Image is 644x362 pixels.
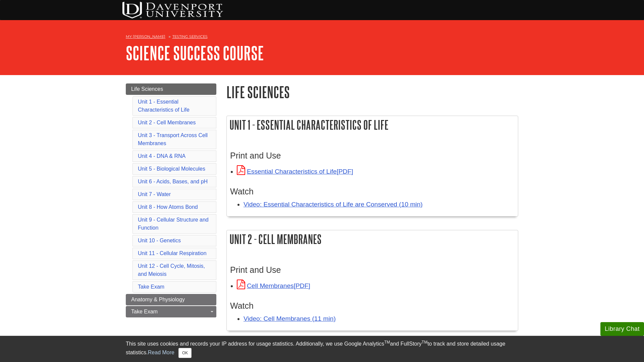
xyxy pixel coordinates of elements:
[227,116,518,134] h2: Unit 1 - Essential Characteristics of Life
[600,322,644,336] button: Library Chat
[244,201,423,208] a: Video: Essential Characteristics of Life are Conserved (10 min)
[227,230,518,248] h2: Unit 2 - Cell Membranes
[138,191,171,197] a: Unit 7 - Water
[126,32,518,43] nav: breadcrumb
[384,340,390,345] sup: TM
[138,217,209,231] a: Unit 9 - Cellular Structure and Function
[138,238,181,243] a: Unit 10 - Genetics
[230,265,515,275] h3: Print and Use
[230,187,515,196] h3: Watch
[237,282,310,289] a: Link opens in new window
[138,263,205,277] a: Unit 12 - Cell Cycle, Mitosis, and Meiosis
[237,168,353,175] a: Link opens in new window
[230,301,515,311] h3: Watch
[131,297,185,302] span: Anatomy & Physiology
[138,153,185,159] a: Unit 4 - DNA & RNA
[138,166,205,172] a: Unit 5 - Biological Molecules
[138,250,207,256] a: Unit 11 - Cellular Respiration
[178,348,192,358] button: Close
[148,350,174,355] a: Read More
[131,86,163,92] span: Life Sciences
[422,340,427,345] sup: TM
[126,306,216,317] a: Take Exam
[226,83,518,101] h1: Life Sciences
[138,99,190,113] a: Unit 1 - Essential Characteristics of Life
[138,179,208,184] a: Unit 6 - Acids, Bases, and pH
[138,132,208,146] a: Unit 3 - Transport Across Cell Membranes
[230,151,515,161] h3: Print and Use
[138,284,164,290] a: Take Exam
[126,83,216,95] a: Life Sciences
[122,2,223,18] img: DU Testing Services
[126,43,264,63] a: Science Success Course
[126,294,216,305] a: Anatomy & Physiology
[172,34,208,39] a: Testing Services
[126,34,165,40] a: My [PERSON_NAME]
[138,204,198,210] a: Unit 8 - How Atoms Bond
[244,315,336,322] a: Video: Cell Membranes (11 min)
[131,309,158,314] span: Take Exam
[138,120,196,125] a: Unit 2 - Cell Membranes
[126,340,518,358] div: This site uses cookies and records your IP address for usage statistics. Additionally, we use Goo...
[126,83,216,317] div: Guide Page Menu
